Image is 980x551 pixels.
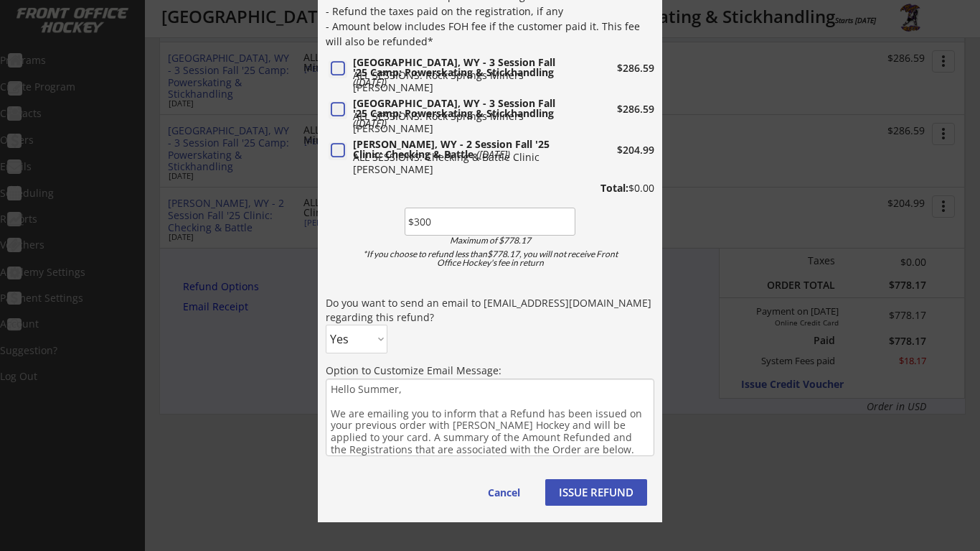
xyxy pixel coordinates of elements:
[326,364,654,378] div: Option to Customize Email Message:
[353,111,571,121] div: ALL SESSIONS: Rock Springs Miners
[575,63,654,73] div: $286.59
[353,70,571,80] div: ALL SESSIONS: Rock Springs Miners
[476,147,510,161] em: ([DATE])
[545,479,647,506] button: ISSUE REFUND
[473,479,534,506] button: Cancel
[575,104,654,114] div: $286.59
[352,250,628,267] div: *If you choose to refund less than$778.17, you will not receive Front Office Hockey's fee in return
[600,181,628,195] strong: Total:
[562,183,654,193] div: $0.00
[353,124,571,134] div: [PERSON_NAME]
[353,137,552,161] strong: [PERSON_NAME], WY - 2 Session Fall '25 Clinic: Checking & Battle
[575,145,654,155] div: $204.99
[353,165,571,175] div: [PERSON_NAME]
[353,152,571,162] div: ALL SESSIONS: Checking & Battle Clinic
[409,236,571,245] div: Maximum of $778.17
[326,296,654,324] div: Do you want to send an email to [EMAIL_ADDRESS][DOMAIN_NAME] regarding this refund?
[353,96,558,120] strong: [GEOGRAPHIC_DATA], WY - 3 Session Fall '25 Camp: Powerskating & Stickhandling
[353,55,558,79] strong: [GEOGRAPHIC_DATA], WY - 3 Session Fall '25 Camp: Powerskating & Stickhandling
[353,83,571,93] div: [PERSON_NAME]
[405,208,575,236] input: Amount to refund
